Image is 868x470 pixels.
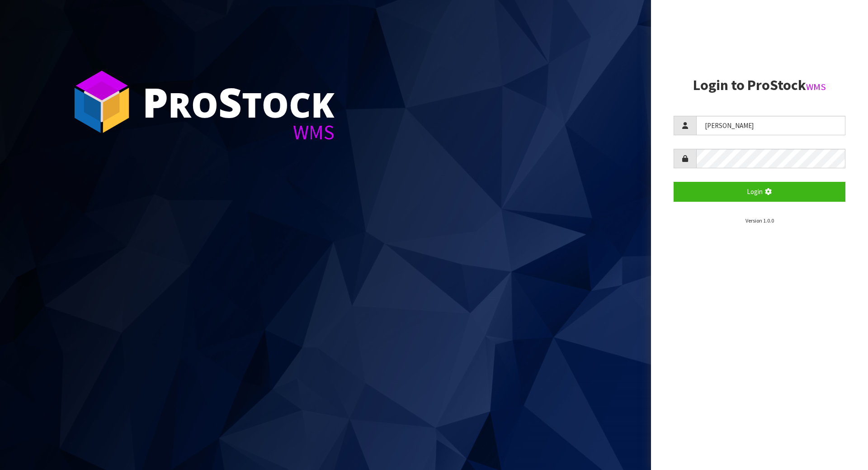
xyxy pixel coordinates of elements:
[142,81,335,122] div: ro tock
[218,74,242,129] span: S
[674,182,845,201] button: Login
[674,77,845,93] h2: Login to ProStock
[142,122,335,142] div: WMS
[806,81,826,93] small: WMS
[142,74,168,129] span: P
[745,217,774,224] small: Version 1.0.0
[68,68,136,136] img: ProStock Cube
[696,116,845,135] input: Username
